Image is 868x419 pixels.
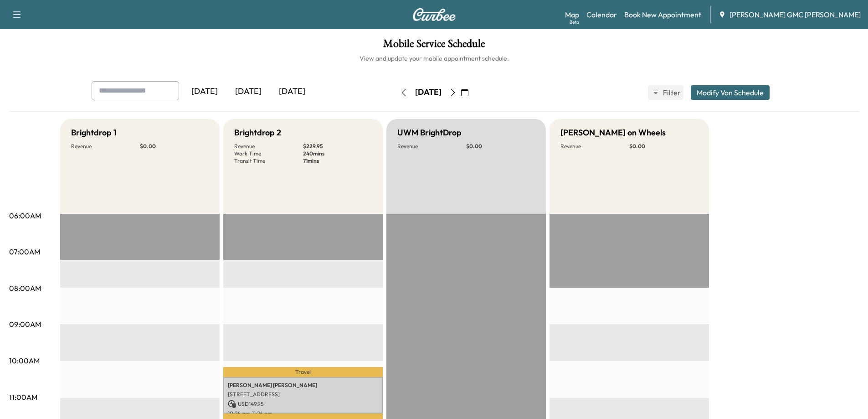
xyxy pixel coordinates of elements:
[226,81,270,102] div: [DATE]
[9,392,37,403] p: 11:00AM
[466,143,535,150] p: $ 0.00
[560,143,629,150] p: Revenue
[560,126,666,139] h5: [PERSON_NAME] on Wheels
[228,400,378,408] p: USD 149.95
[9,283,41,294] p: 08:00AM
[303,143,372,150] p: $ 229.95
[9,355,40,366] p: 10:00AM
[223,367,383,377] p: Travel
[228,410,378,417] p: 10:26 am - 11:26 am
[71,126,117,139] h5: Brightdrop 1
[9,319,41,330] p: 09:00AM
[663,87,679,98] span: Filter
[397,143,466,150] p: Revenue
[234,143,303,150] p: Revenue
[270,81,314,102] div: [DATE]
[648,85,683,100] button: Filter
[303,150,372,157] p: 240 mins
[9,210,41,221] p: 06:00AM
[415,87,442,98] div: [DATE]
[397,126,462,139] h5: UWM BrightDrop
[565,9,579,20] a: MapBeta
[586,9,617,20] a: Calendar
[228,391,378,398] p: [STREET_ADDRESS]
[234,150,303,157] p: Work Time
[234,126,281,139] h5: Brightdrop 2
[570,19,579,26] div: Beta
[629,143,698,150] p: $ 0.00
[234,157,303,165] p: Transit Time
[183,81,226,102] div: [DATE]
[412,8,456,21] img: Curbee Logo
[624,9,701,20] a: Book New Appointment
[9,38,859,54] h1: Mobile Service Schedule
[9,246,40,257] p: 07:00AM
[729,9,861,20] span: [PERSON_NAME] GMC [PERSON_NAME]
[303,157,372,165] p: 71 mins
[9,54,859,63] h6: View and update your mobile appointment schedule.
[71,143,140,150] p: Revenue
[228,382,378,389] p: [PERSON_NAME] [PERSON_NAME]
[140,143,209,150] p: $ 0.00
[691,85,770,100] button: Modify Van Schedule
